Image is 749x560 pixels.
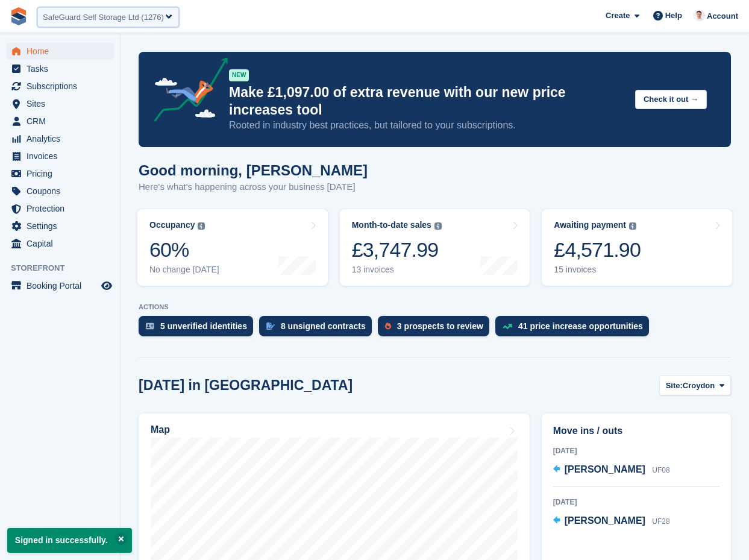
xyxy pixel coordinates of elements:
span: Storefront [11,262,120,274]
div: SafeGuard Self Storage Ltd (1276) [43,11,164,24]
a: menu [6,113,114,130]
img: icon-info-grey-7440780725fd019a000dd9b08b2336e03edf1995a4989e88bcd33f0948082b44.svg [434,222,442,230]
span: Help [665,10,682,22]
span: Pricing [27,165,99,182]
img: price_increase_opportunities-93ffe204e8149a01c8c9dc8f82e8f89637d9d84a8eef4429ea346261dce0b2c0.svg [503,324,512,329]
a: Month-to-date sales £3,747.99 13 invoices [340,209,530,286]
a: menu [6,200,114,217]
span: Capital [27,235,99,252]
span: UF08 [652,466,669,474]
span: Booking Portal [27,277,99,294]
img: price-adjustments-announcement-icon-8257ccfd72463d97f412b2fc003d46551f7dbcb40ab6d574587a9cd5c0d94... [144,57,228,126]
img: icon-info-grey-7440780725fd019a000dd9b08b2336e03edf1995a4989e88bcd33f0948082b44.svg [198,222,205,230]
span: [PERSON_NAME] [565,515,645,526]
div: 15 invoices [554,265,641,275]
span: Analytics [27,130,99,147]
img: contract_signature_icon-13c848040528278c33f63329250d36e43548de30e8caae1d1a13099fd9432cc5.svg [266,322,275,330]
a: 5 unverified identities [139,316,259,342]
a: menu [6,218,114,234]
p: ACTIONS [139,303,731,311]
span: [PERSON_NAME] [565,464,645,474]
span: Home [27,43,99,60]
span: CRM [27,113,99,130]
span: Subscriptions [27,78,99,95]
img: prospect-51fa495bee0391a8d652442698ab0144808aea92771e9ea1ae160a38d050c398.svg [385,322,391,330]
div: Occupancy [149,220,195,230]
div: Month-to-date sales [352,220,431,230]
a: menu [6,95,114,112]
div: [DATE] [553,445,719,456]
span: Croydon [683,380,715,392]
a: menu [6,235,114,252]
a: Occupancy 60% No change [DATE] [137,209,328,286]
img: Petr Hlavicka [693,10,705,22]
p: Rooted in industry best practices, but tailored to your subscriptions. [229,119,625,132]
a: menu [6,60,114,77]
a: 3 prospects to review [378,316,495,342]
div: £3,747.99 [352,238,442,262]
a: menu [6,78,114,95]
div: NEW [229,69,249,81]
div: 13 invoices [352,265,442,275]
p: Signed in successfully. [7,528,132,553]
div: £4,571.90 [554,238,641,262]
h1: Good morning, [PERSON_NAME] [139,162,368,178]
a: Awaiting payment £4,571.90 15 invoices [542,209,732,286]
div: [DATE] [553,497,719,508]
a: menu [6,148,114,165]
a: menu [6,183,114,200]
div: Awaiting payment [554,220,626,230]
a: 41 price increase opportunities [495,316,655,342]
div: 8 unsigned contracts [281,321,366,331]
div: 3 prospects to review [397,321,483,331]
span: Tasks [27,60,99,77]
span: Site: [666,380,683,392]
a: menu [6,165,114,182]
span: Protection [27,200,99,217]
div: No change [DATE] [149,265,219,275]
a: 8 unsigned contracts [259,316,378,342]
img: verify_identity-adf6edd0f0f0b5bbfe63781bf79b02c33cf7c696d77639b501bdc392416b5a36.svg [146,322,154,330]
span: Coupons [27,183,99,200]
span: Account [707,10,738,22]
a: menu [6,130,114,147]
h2: Move ins / outs [553,424,719,438]
button: Check it out → [635,90,707,110]
a: Preview store [99,278,114,293]
h2: Map [151,424,170,435]
div: 60% [149,238,219,262]
button: Site: Croydon [659,376,731,395]
span: Invoices [27,148,99,165]
span: UF28 [652,517,669,526]
img: icon-info-grey-7440780725fd019a000dd9b08b2336e03edf1995a4989e88bcd33f0948082b44.svg [629,222,636,230]
a: menu [6,43,114,60]
span: Sites [27,95,99,112]
p: Here's what's happening across your business [DATE] [139,180,368,194]
span: Create [606,10,630,22]
a: [PERSON_NAME] UF28 [553,514,670,529]
div: 41 price increase opportunities [518,321,643,331]
a: [PERSON_NAME] UF08 [553,462,670,478]
img: stora-icon-8386f47178a22dfd0bd8f6a31ec36ba5ce8667c1dd55bd0f319d3a0aa187defe.svg [10,7,28,25]
p: Make £1,097.00 of extra revenue with our new price increases tool [229,84,625,119]
span: Settings [27,218,99,234]
div: 5 unverified identities [160,321,247,331]
a: menu [6,277,114,294]
h2: [DATE] in [GEOGRAPHIC_DATA] [139,377,353,394]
